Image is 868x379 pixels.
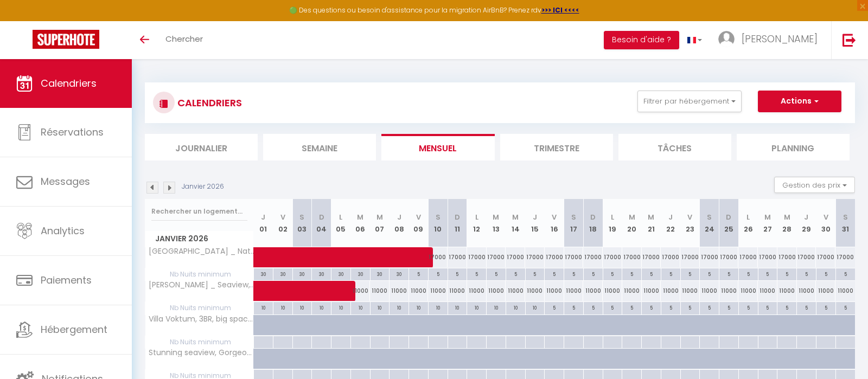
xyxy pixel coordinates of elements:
[797,199,816,247] th: 29
[758,281,777,301] div: 11000
[506,302,525,312] div: 10
[293,268,312,279] div: 30
[719,281,739,301] div: 11000
[584,302,603,312] div: 5
[409,281,429,301] div: 11000
[41,76,97,90] span: Calendriers
[700,247,719,267] div: 17000
[777,199,797,247] th: 28
[312,302,331,312] div: 10
[428,199,448,247] th: 10
[254,302,273,312] div: 10
[726,212,731,222] abbr: D
[533,212,537,222] abbr: J
[357,212,363,222] abbr: M
[719,199,739,247] th: 25
[797,281,816,301] div: 11000
[836,268,856,279] div: 5
[661,247,680,267] div: 17000
[777,281,797,301] div: 11000
[145,134,258,160] li: Journalier
[604,31,679,49] button: Besoin d'aide ?
[293,302,312,312] div: 10
[493,212,499,222] abbr: M
[564,302,583,312] div: 5
[273,199,292,247] th: 02
[680,281,700,301] div: 11000
[475,212,478,222] abbr: L
[409,302,428,312] div: 10
[718,31,735,47] img: ...
[525,247,545,267] div: 17000
[351,268,370,279] div: 30
[777,268,796,279] div: 5
[416,212,421,222] abbr: V
[680,247,700,267] div: 17000
[618,134,731,160] li: Tâches
[661,268,680,279] div: 5
[797,268,816,279] div: 5
[390,281,409,301] div: 11000
[312,199,331,247] th: 04
[719,268,738,279] div: 5
[843,33,856,47] img: logout
[835,281,855,301] div: 11000
[603,302,622,312] div: 5
[147,281,256,289] span: [PERSON_NAME] _ Seaview, private, close to the beach
[758,268,777,279] div: 5
[273,268,292,279] div: 30
[835,247,855,267] div: 17000
[777,302,796,312] div: 5
[41,224,85,237] span: Analytics
[506,281,525,301] div: 11000
[376,212,383,222] abbr: M
[390,302,409,312] div: 10
[764,212,771,222] abbr: M
[746,212,750,222] abbr: L
[151,202,247,221] input: Rechercher un logement...
[642,247,661,267] div: 17000
[710,21,831,59] a: ... [PERSON_NAME]
[506,268,525,279] div: 5
[622,268,641,279] div: 5
[583,199,603,247] th: 18
[784,212,790,222] abbr: M
[41,273,92,287] span: Paiements
[448,281,467,301] div: 11000
[622,199,642,247] th: 20
[350,199,370,247] th: 06
[541,5,579,15] a: >>> ICI <<<<
[280,212,285,222] abbr: V
[584,268,603,279] div: 5
[33,30,99,49] img: Super Booking
[390,268,409,279] div: 30
[637,91,742,112] button: Filtrer par hébergement
[816,199,835,247] th: 30
[254,199,273,247] th: 01
[145,268,253,280] span: Nb Nuits minimum
[175,91,242,115] h3: CALENDRIERS
[642,199,661,247] th: 21
[371,268,390,279] div: 30
[409,199,429,247] th: 09
[564,199,584,247] th: 17
[545,281,564,301] div: 11000
[719,247,739,267] div: 17000
[261,212,265,222] abbr: J
[564,247,584,267] div: 17000
[397,212,401,222] abbr: J
[500,134,613,160] li: Trimestre
[738,199,758,247] th: 26
[371,302,390,312] div: 10
[429,302,448,312] div: 10
[564,268,583,279] div: 5
[428,281,448,301] div: 11000
[564,281,584,301] div: 11000
[487,281,506,301] div: 11000
[816,268,835,279] div: 5
[738,247,758,267] div: 17000
[816,302,835,312] div: 5
[147,247,256,255] span: [GEOGRAPHIC_DATA] _ Nature, Privacy, Elegance
[836,302,856,312] div: 5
